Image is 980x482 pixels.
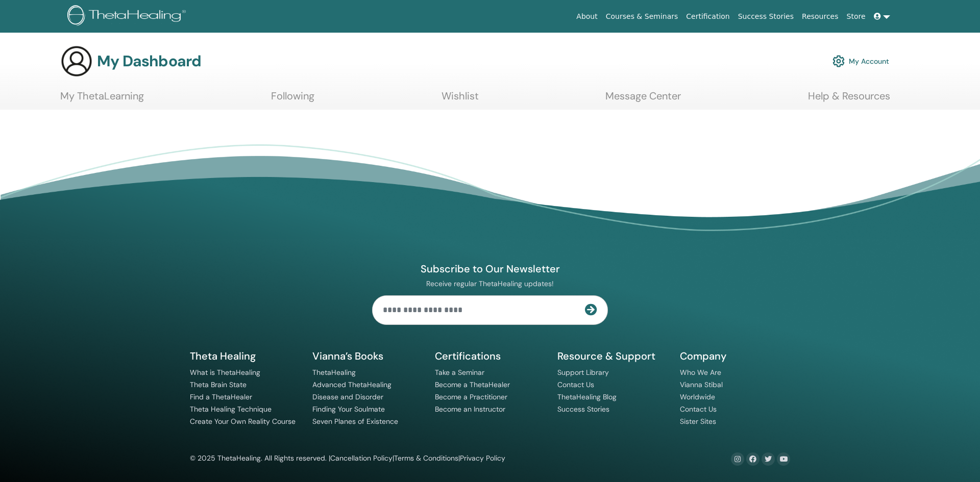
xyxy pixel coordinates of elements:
a: Support Library [557,368,609,377]
a: About [572,7,601,26]
a: Advanced ThetaHealing [312,380,391,389]
a: Contact Us [557,380,594,389]
a: Courses & Seminars [602,7,682,26]
h5: Certifications [435,349,545,363]
a: Theta Healing Technique [190,404,272,414]
a: Help & Resources [808,90,890,110]
h5: Resource & Support [557,349,668,363]
a: Success Stories [557,404,609,414]
a: Success Stories [734,7,798,26]
a: My Account [832,50,889,72]
a: Terms & Conditions [394,453,458,463]
a: Worldwide [680,392,715,401]
a: My ThetaLearning [60,90,144,110]
p: Receive regular ThetaHealing updates! [372,279,608,288]
a: Disease and Disorder [312,392,383,401]
a: Find a ThetaHealer [190,392,252,401]
a: Become a Practitioner [435,392,507,401]
a: Cancellation Policy [330,453,393,463]
a: Privacy Policy [460,453,505,463]
a: Contact Us [680,404,717,414]
div: © 2025 ThetaHealing. All Rights reserved. | | | [190,452,505,465]
a: Who We Are [680,368,721,377]
a: Finding Your Soulmate [312,404,385,414]
a: Create Your Own Reality Course [190,417,296,426]
img: logo.png [67,5,189,28]
h3: My Dashboard [97,52,201,70]
img: cog.svg [832,53,845,70]
a: Become an Instructor [435,404,505,414]
a: ThetaHealing [312,368,356,377]
h5: Vianna’s Books [312,349,423,363]
a: Resources [798,7,843,26]
img: generic-user-icon.jpg [60,45,93,78]
a: Become a ThetaHealer [435,380,510,389]
a: Vianna Stibal [680,380,723,389]
a: Seven Planes of Existence [312,417,398,426]
h5: Company [680,349,790,363]
a: Message Center [605,90,681,110]
a: Sister Sites [680,417,716,426]
h5: Theta Healing [190,349,300,363]
a: Wishlist [442,90,479,110]
a: ThetaHealing Blog [557,392,617,401]
a: Certification [682,7,733,26]
a: Store [843,7,870,26]
a: Take a Seminar [435,368,484,377]
h4: Subscribe to Our Newsletter [372,262,608,275]
a: What is ThetaHealing [190,368,260,377]
a: Following [271,90,314,110]
a: Theta Brain State [190,380,247,389]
